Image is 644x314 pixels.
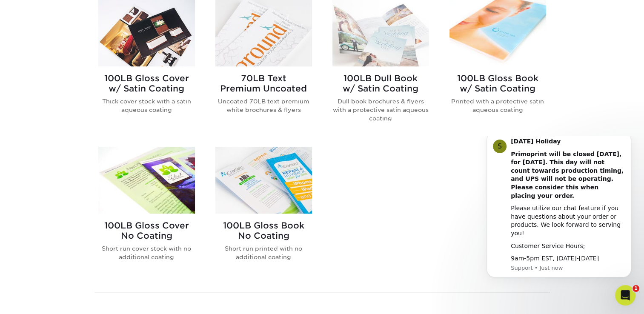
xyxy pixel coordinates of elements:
a: 100LB Gloss Cover<br/>No Coating Brochures & Flyers 100LB Gloss CoverNo Coating Short run cover s... [98,147,195,275]
h2: 100LB Gloss Book No Coating [215,220,312,241]
h2: 100LB Gloss Cover No Coating [98,220,195,241]
p: Message from Support, sent Just now [37,128,151,136]
p: Thick cover stock with a satin aqueous coating [98,97,195,114]
p: Dull book brochures & flyers with a protective satin aqueous coating [332,97,429,123]
div: Customer Service Hours; [37,106,151,114]
img: 100LB Gloss Book<br/>No Coating Brochures & Flyers [215,147,312,214]
p: Short run cover stock with no additional coating [98,244,195,262]
div: Please utilize our chat feature if you have questions about your order or products. We look forwa... [37,68,151,101]
h2: 70LB Text Premium Uncoated [215,73,312,94]
b: Primoprint will be closed [DATE], for [DATE]. This day will not count towards production timing, ... [37,14,150,63]
img: 100LB Gloss Cover<br/>No Coating Brochures & Flyers [98,147,195,214]
iframe: Intercom notifications message [474,136,644,291]
a: 100LB Gloss Book<br/>No Coating Brochures & Flyers 100LB Gloss BookNo Coating Short run printed w... [215,147,312,275]
span: 1 [633,285,639,292]
div: Message content [37,1,151,127]
iframe: Google Customer Reviews [2,288,72,311]
p: Short run printed with no additional coating [215,244,312,262]
iframe: Intercom live chat [615,285,635,305]
div: Profile image for Support [19,3,33,17]
p: Uncoated 70LB text premium white brochures & flyers [215,97,312,114]
h2: 100LB Gloss Book w/ Satin Coating [449,73,546,94]
h2: 100LB Dull Book w/ Satin Coating [332,73,429,94]
div: 9am-5pm EST, [DATE]-[DATE] [37,118,151,127]
b: [DATE] Holiday [37,2,87,9]
p: Printed with a protective satin aqueous coating [449,97,546,114]
h2: 100LB Gloss Cover w/ Satin Coating [98,73,195,94]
